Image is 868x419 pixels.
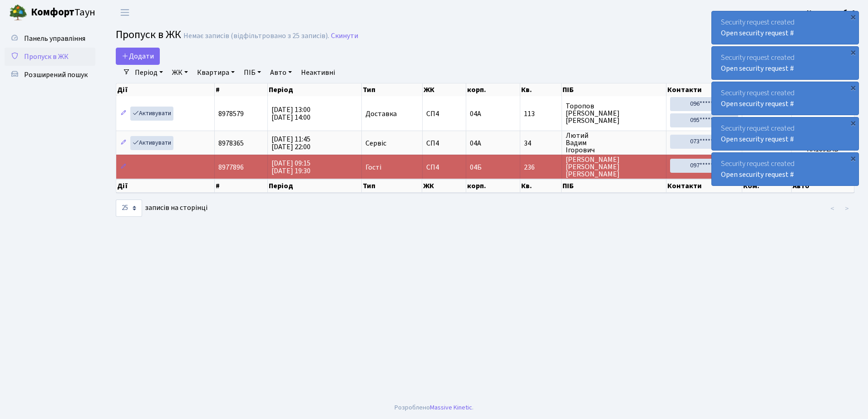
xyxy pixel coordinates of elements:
span: 236 [524,164,557,171]
th: # [215,179,268,193]
a: Неактивні [297,65,339,80]
span: 8977896 [218,162,244,172]
span: [DATE] 09:15 [DATE] 19:30 [271,158,311,176]
a: Панель управління [5,29,95,48]
a: Open security request # [721,99,794,109]
a: Активувати [130,107,173,121]
span: 113 [524,110,557,117]
span: [DATE] 13:00 [DATE] 14:00 [271,105,311,122]
th: Кв. [520,83,562,96]
img: logo.png [9,4,27,22]
span: СП4 [426,110,462,117]
span: Гості [365,164,381,171]
a: Додати [116,48,160,65]
th: Дії [116,83,215,96]
th: ЖК [423,83,466,96]
span: Торопов [PERSON_NAME] [PERSON_NAME] [566,102,663,124]
a: ЖК [168,65,192,80]
a: Активувати [130,136,173,150]
span: Пропуск в ЖК [24,52,69,62]
th: Контакти [666,83,742,96]
a: Massive Kinetic [430,403,472,412]
a: Open security request # [721,134,794,144]
a: Розширений пошук [5,66,95,84]
div: Security request created [712,117,858,150]
div: Немає записів (відфільтровано з 25 записів). [183,32,329,40]
th: Період [268,83,362,96]
span: 04Б [470,162,482,172]
div: Security request created [712,153,858,185]
b: Комфорт [31,5,74,19]
span: СП4 [426,140,462,147]
span: [PERSON_NAME] [PERSON_NAME] [PERSON_NAME] [566,156,663,178]
button: Переключити навігацію [113,5,136,20]
a: Open security request # [721,170,794,180]
span: Розширений пошук [24,70,88,80]
a: Пропуск в ЖК [5,48,95,66]
a: Авто [266,65,296,80]
div: × [848,118,858,127]
span: Лютий Вадим Ігорович [566,132,663,154]
a: ПІБ [240,65,265,80]
span: [DATE] 11:45 [DATE] 22:00 [271,134,311,152]
select: записів на сторінці [116,200,142,217]
a: Open security request # [721,28,794,38]
a: Консьєрж б. 4. [807,7,857,18]
span: 8978579 [218,109,244,119]
th: Дії [116,179,215,193]
a: Період [131,65,167,80]
th: ЖК [422,179,466,193]
div: Security request created [712,82,858,115]
div: Security request created [712,11,858,44]
th: Тип [362,83,422,96]
span: 04А [470,109,481,119]
th: Контакти [666,179,742,193]
div: Security request created [712,47,858,79]
div: Розроблено . [395,403,473,413]
div: × [848,154,858,163]
span: Панель управління [24,34,85,44]
span: Доставка [365,110,397,117]
label: записів на сторінці [116,200,207,217]
span: Сервіс [365,140,386,147]
span: 04А [470,138,481,148]
div: × [848,48,858,57]
a: Open security request # [721,63,794,73]
th: корп. [466,179,520,193]
th: Тип [362,179,422,193]
span: 34 [524,140,557,147]
th: ПІБ [562,179,666,193]
th: корп. [466,83,520,96]
div: × [848,83,858,92]
span: СП4 [426,164,462,171]
a: Квартира [193,65,238,80]
th: Кв. [520,179,562,193]
a: Скинути [331,32,358,40]
th: Період [268,179,362,193]
div: × [848,12,858,21]
span: Додати [122,51,154,61]
span: Таун [31,5,95,20]
th: ПІБ [562,83,666,96]
span: Пропуск в ЖК [116,27,181,43]
span: 8978365 [218,138,244,148]
th: # [215,83,268,96]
